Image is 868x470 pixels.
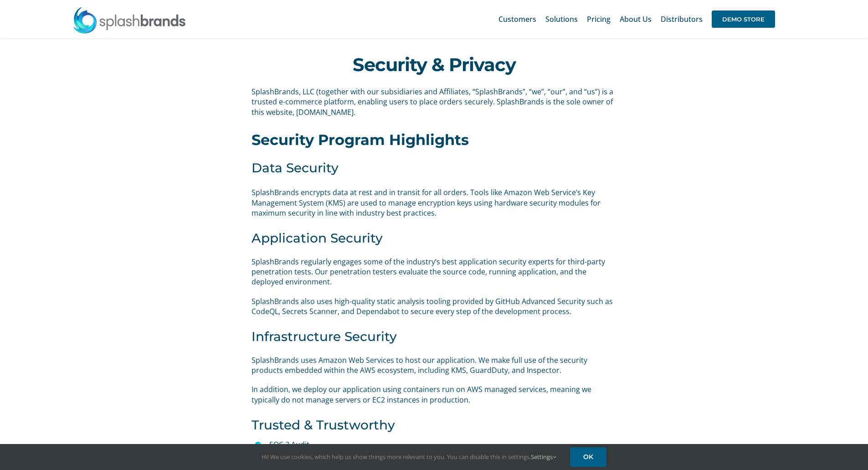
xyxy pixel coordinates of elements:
[252,384,616,405] p: In addition, we deploy our application using containers run on AWS managed services, meaning we t...
[72,6,186,34] img: SplashBrands.com Logo
[252,160,339,176] span: Data Security
[531,453,556,461] a: Settings
[498,5,536,34] a: Customers
[252,296,616,317] p: SplashBrands also uses high-quality static analysis tooling provided by GitHub Advanced Security ...
[252,257,616,287] p: SplashBrands regularly engages some of the industry’s best application security experts for third...
[620,15,652,23] span: About Us
[712,5,775,34] a: DEMO STORE
[587,15,611,23] span: Pricing
[269,439,616,451] p: SOC 2 Audit
[252,417,395,433] span: Trusted & Trustworthy
[252,87,613,117] span: SplashBrands, LLC (together with our subsidiaries and Affiliates, “SplashBrands”, “we”, “our”, an...
[252,131,469,149] span: Security Program Highlights
[262,453,556,461] span: Hi! We use cookies, which help us show things more relevant to you. You can disable this in setti...
[570,447,606,467] a: OK
[252,54,616,75] h1: Security & Privacy
[712,10,775,28] span: DEMO STORE
[661,15,703,23] span: Distributors
[545,15,578,23] span: Solutions
[252,329,397,344] span: Infrastructure Security
[587,5,611,34] a: Pricing
[252,187,616,218] p: SplashBrands encrypts data at rest and in transit for all orders. Tools like Amazon Web Service’s...
[252,355,616,376] p: SplashBrands uses Amazon Web Services to host our application. We make full use of the security p...
[252,230,383,246] span: Application Security
[661,5,703,34] a: Distributors
[498,5,775,34] nav: Main Menu Sticky
[498,15,536,23] span: Customers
